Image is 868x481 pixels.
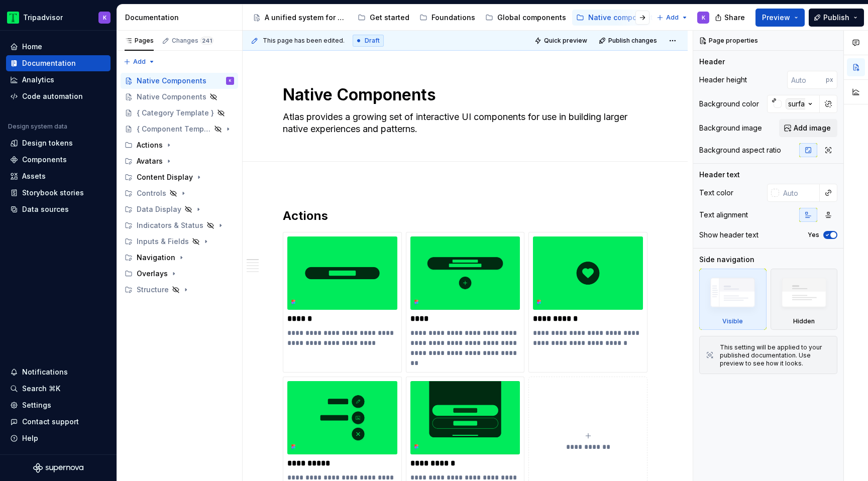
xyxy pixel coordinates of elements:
[22,91,83,101] div: Code automation
[121,153,238,169] div: Avatars
[823,13,849,23] span: Publish
[410,236,520,310] img: c5b147fe-c21d-49f0-b8d8-ae63c8352a4c.png
[121,89,238,105] a: Native Components
[710,9,751,27] button: Share
[137,204,181,214] div: Data Display
[103,14,106,22] div: K
[755,9,805,27] button: Preview
[22,188,84,198] div: Storybook stories
[6,430,111,446] button: Help
[33,463,83,473] svg: Supernova Logo
[370,13,409,23] div: Get started
[415,10,479,26] a: Foundations
[22,42,42,52] div: Home
[724,13,745,23] span: Share
[410,381,520,454] img: 0308d8cb-6134-476d-9838-efb3731e67b1.png
[22,417,79,427] div: Contact support
[121,137,238,153] div: Actions
[794,123,831,133] span: Add image
[121,217,238,233] div: Indicators & Status
[722,317,743,325] div: Visible
[22,138,73,148] div: Design tokens
[699,145,781,155] div: Background aspect ratio
[699,230,758,240] div: Show header text
[6,55,111,71] a: Documentation
[533,236,643,310] img: f9162b41-c834-4cd7-a98a-855754e1eb69.png
[137,156,163,166] div: Avatars
[808,231,819,239] label: Yes
[809,9,864,27] button: Publish
[287,381,397,454] img: 39067566-6545-4eb5-bdc1-d405afea9ab5.png
[654,11,691,25] button: Add
[121,73,238,89] a: Native ComponentsK
[22,58,76,68] div: Documentation
[22,155,67,165] div: Components
[22,384,60,394] div: Search ⌘K
[699,75,747,85] div: Header height
[702,14,705,22] div: K
[121,282,238,298] div: Structure
[137,92,206,102] div: Native Components
[137,108,214,118] div: { Category Template }
[699,99,759,109] div: Background color
[354,10,413,26] a: Get started
[137,253,175,263] div: Navigation
[121,233,238,250] div: Inputs & Fields
[699,210,748,220] div: Text alignment
[6,414,111,430] button: Contact support
[22,75,54,85] div: Analytics
[6,152,111,168] a: Components
[787,71,826,89] input: Auto
[137,140,163,150] div: Actions
[137,76,206,86] div: Native Components
[22,171,46,181] div: Assets
[6,364,111,380] button: Notifications
[544,37,587,45] span: Quick preview
[779,119,837,137] button: Add image
[6,397,111,413] a: Settings
[365,37,380,45] span: Draft
[431,13,475,23] div: Foundations
[137,188,166,198] div: Controls
[263,37,345,45] span: This page has been edited.
[283,208,647,224] h2: Actions
[596,34,662,48] button: Publish changes
[6,88,111,104] a: Code automation
[121,185,238,201] div: Controls
[720,343,831,368] div: This setting will be applied to your published documentation. Use preview to see how it looks.
[121,266,238,282] div: Overlays
[137,220,203,230] div: Indicators & Status
[572,10,661,26] a: Native components
[229,76,232,86] div: K
[121,121,238,137] a: { Component Template }
[172,37,213,45] div: Changes
[771,269,838,330] div: Hidden
[200,37,213,45] span: 241
[287,236,397,310] img: f8d4594b-59a5-4b5b-a022-455d87e751d7.png
[6,185,111,201] a: Storybook stories
[249,8,652,28] div: Page tree
[8,123,67,131] div: Design system data
[22,367,68,377] div: Notifications
[281,83,645,107] textarea: Native Components
[699,123,762,133] div: Background image
[125,37,154,45] div: Pages
[7,12,19,24] img: 0ed0e8b8-9446-497d-bad0-376821b19aa5.png
[2,7,115,28] button: TripadvisorK
[22,204,69,214] div: Data sources
[6,381,111,397] button: Search ⌘K
[767,95,820,113] button: surface
[481,10,570,26] a: Global components
[699,255,754,265] div: Side navigation
[786,98,816,109] div: surface
[826,76,833,84] p: px
[137,172,193,182] div: Content Display
[6,201,111,217] a: Data sources
[793,317,815,325] div: Hidden
[6,168,111,184] a: Assets
[137,124,211,134] div: { Component Template }
[779,184,820,202] input: Auto
[121,169,238,185] div: Content Display
[22,433,38,443] div: Help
